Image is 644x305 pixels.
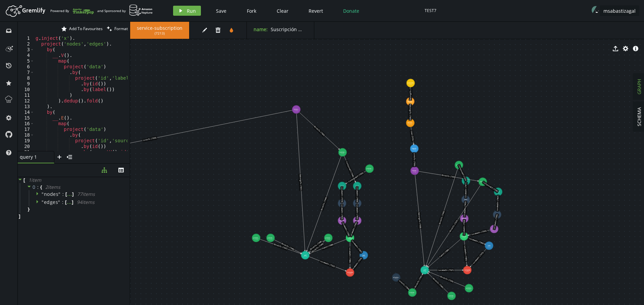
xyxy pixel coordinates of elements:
button: Add To Favourites [59,22,105,35]
span: [ [23,177,25,183]
tspan: service... [408,100,413,102]
div: 18 [18,132,34,138]
tspan: p-inter... [325,237,331,239]
tspan: complex [347,271,353,274]
button: msabastizagal [600,6,639,16]
div: 3 [18,47,34,53]
button: Fork [241,6,262,16]
text: LocatedIn (7386) [348,247,351,263]
tspan: p-inter... [466,287,472,289]
text: LinksTo (7359) [143,137,157,142]
tspan: (7171) [368,169,371,171]
tspan: card [340,202,343,204]
text: LocatedIn (7318) [341,187,343,202]
tspan: complex [465,269,471,271]
tspan: p-inter... [367,167,372,170]
div: 5 [18,58,34,64]
tspan: (7147) [467,289,471,290]
tspan: (7092) [466,271,469,272]
span: " [58,199,60,205]
tspan: (7243) [462,237,466,238]
span: ( 7213 ) [155,31,165,35]
span: Suscripción Voz [271,26,306,32]
div: ... [67,200,72,203]
div: 2 [18,41,34,47]
button: Clear [272,6,293,16]
span: Clear [277,8,288,14]
span: service-subscription [137,25,182,31]
span: 1 item [29,177,41,183]
div: Powered By [50,5,94,17]
div: 21 [18,149,34,155]
tspan: p-inter... [339,151,345,153]
img: AWS Neptune [129,4,153,16]
span: ] [18,213,20,219]
div: 19 [18,138,34,144]
div: and Sponsored by [97,4,153,17]
tspan: p-inter... [253,237,259,239]
span: : [37,184,39,190]
span: Revert [309,8,323,14]
span: query 1 [20,154,47,160]
span: ] [72,199,73,205]
span: { [40,184,42,190]
tspan: (7106) [423,271,426,272]
tspan: logical... [412,147,417,150]
span: " [58,191,61,197]
span: " [42,191,44,197]
tspan: port [496,190,500,193]
span: Donate [343,8,359,14]
tspan: card [495,213,498,215]
div: ... [67,192,72,195]
tspan: p-inter... [268,237,273,239]
span: : [62,199,64,205]
text: BelongsTo (7366) [409,84,412,100]
div: 4 [18,53,34,58]
tspan: port [340,185,344,187]
tspan: (7180) [413,171,416,173]
div: 6 [18,64,34,70]
tspan: (7294) [340,204,344,205]
span: Save [216,8,226,14]
tspan: (7315) [464,181,468,183]
span: msabastizagal [603,8,636,14]
button: Donate [338,6,364,16]
span: 0 [33,184,36,190]
div: 17 [18,127,34,132]
button: Save [211,6,231,16]
div: 11 [18,92,34,98]
div: 1 [18,35,34,41]
tspan: (7222) [409,123,412,125]
label: name : [254,26,268,32]
tspan: card-sl... [355,219,360,221]
tspan: (7162) [269,238,272,240]
tspan: port [464,179,468,182]
div: 8 [18,75,34,81]
text: BelongsTo (7369) [409,104,412,120]
span: 94 item s [77,199,95,205]
tspan: (7261) [492,229,496,231]
text: LocatedIn (7407) [496,196,499,211]
tspan: (7264) [463,219,466,221]
text: LocatedIn (7400) [356,204,359,220]
text: LocatedIn (7394) [463,220,466,235]
tspan: p-inter... [456,164,462,166]
tspan: (7198) [413,149,416,151]
tspan: pnf [304,254,307,256]
text: LocatedIn (7408) [356,187,359,202]
div: 15 [18,115,34,121]
text: BindsTo (7357) [441,174,456,179]
span: GRAPH [636,79,642,94]
tspan: rack [488,244,491,246]
button: Format [105,22,130,35]
span: Fork [247,8,256,14]
tspan: (7150) [450,296,453,298]
tspan: (7156) [457,165,461,167]
text: LinksTo (7356) [413,153,416,166]
span: " [42,199,44,205]
tspan: (7291) [464,200,467,202]
span: : [62,191,64,197]
span: ] [72,191,74,197]
tspan: card-sl... [462,217,467,219]
tspan: physica... [393,276,399,279]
